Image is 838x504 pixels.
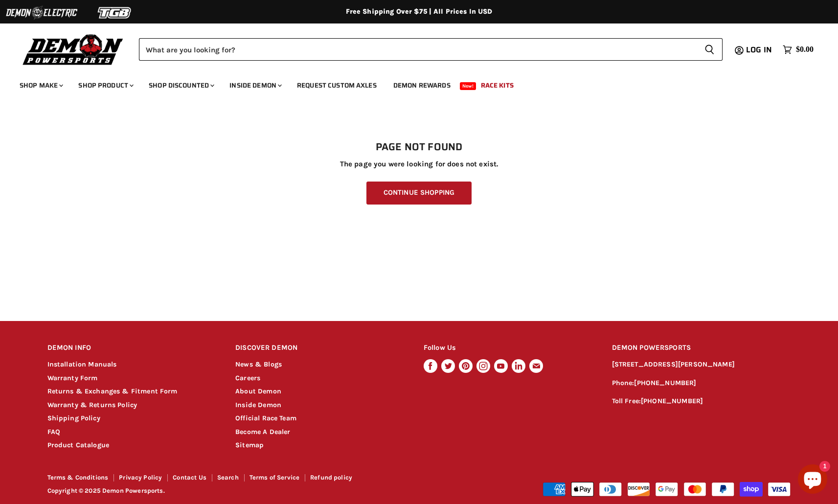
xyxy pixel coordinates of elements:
a: Become A Dealer [235,428,290,436]
img: TGB Logo 2 [78,3,152,22]
a: Privacy Policy [119,474,162,481]
input: Search [139,38,697,61]
a: [PHONE_NUMBER] [634,379,696,387]
a: Refund policy [310,474,352,481]
p: The page you were looking for does not exist. [47,160,791,168]
a: Shipping Policy [47,414,100,422]
a: Inside Demon [235,401,281,409]
form: Product [139,38,723,61]
p: Phone: [612,378,791,389]
img: Demon Powersports [20,32,127,67]
a: Sitemap [235,441,264,449]
a: Installation Manuals [47,360,117,368]
h1: Page not found [47,141,791,153]
img: Demon Electric Logo 2 [5,3,78,22]
ul: Main menu [12,71,811,95]
a: Terms & Conditions [47,474,109,481]
a: Shop Make [12,75,69,95]
span: Log in [746,44,772,56]
a: News & Blogs [235,360,282,368]
a: Log in [742,46,778,54]
a: Shop Discounted [141,75,220,95]
a: Terms of Service [249,474,299,481]
p: Toll Free: [612,396,791,407]
h2: DEMON POWERSPORTS [612,337,791,360]
a: Race Kits [474,75,521,95]
a: $0.00 [778,43,818,57]
span: $0.00 [796,45,814,54]
a: Contact Us [173,474,206,481]
a: Shop Product [71,75,139,95]
h2: DEMON INFO [47,337,217,360]
a: [PHONE_NUMBER] [641,397,703,405]
button: Search [697,38,723,61]
a: Careers [235,374,260,382]
a: Request Custom Axles [290,75,384,95]
a: Warranty & Returns Policy [47,401,137,409]
p: Copyright © 2025 Demon Powersports. [47,487,420,495]
a: Search [217,474,239,481]
h2: DISCOVER DEMON [235,337,405,360]
inbox-online-store-chat: Shopify online store chat [795,464,830,496]
a: Inside Demon [222,75,288,95]
a: Continue Shopping [366,182,472,205]
a: Returns & Exchanges & Fitment Form [47,387,178,395]
a: About Demon [235,387,281,395]
h2: Follow Us [424,337,593,360]
a: Demon Rewards [386,75,458,95]
a: Warranty Form [47,374,98,382]
a: FAQ [47,428,60,436]
div: Free Shipping Over $75 | All Prices In USD [28,7,811,16]
nav: Footer [47,474,420,484]
a: Official Race Team [235,414,296,422]
p: [STREET_ADDRESS][PERSON_NAME] [612,359,791,370]
span: New! [460,82,476,90]
a: Product Catalogue [47,441,110,449]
